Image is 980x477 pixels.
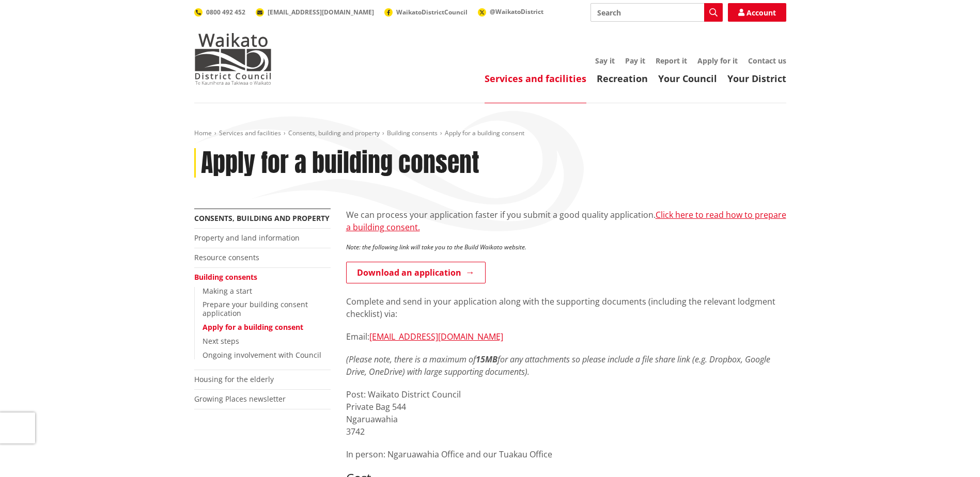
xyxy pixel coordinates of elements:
[346,209,786,233] a: Click here to read how to prepare a building consent.
[203,350,321,360] a: Ongoing involvement with Council
[387,129,438,137] a: Building consents
[194,129,786,138] nav: breadcrumb
[590,3,723,22] input: Search input
[396,8,468,17] span: WaikatoDistrictCouncil
[656,56,687,66] a: Report it
[288,129,380,137] a: Consents, building and property
[194,252,259,262] a: Resource consents
[597,72,648,85] a: Recreation
[346,209,786,233] p: We can process your application faster if you submit a good quality application.
[194,374,274,384] a: Housing for the elderly
[445,129,524,137] span: Apply for a building consent
[206,8,245,17] span: 0800 492 452
[727,72,786,85] a: Your District
[256,8,374,17] a: [EMAIL_ADDRESS][DOMAIN_NAME]
[194,272,257,282] a: Building consents
[203,322,303,332] a: Apply for a building consent
[595,56,615,66] a: Say it
[728,3,786,22] a: Account
[194,8,245,17] a: 0800 492 452
[194,33,272,85] img: Waikato District Council - Te Kaunihera aa Takiwaa o Waikato
[346,243,526,251] em: Note: the following link will take you to the Build Waikato website.
[203,336,239,346] a: Next steps
[201,148,479,178] h1: Apply for a building consent
[490,7,543,16] span: @WaikatoDistrict
[369,331,503,342] a: [EMAIL_ADDRESS][DOMAIN_NAME]
[346,388,786,438] p: Post: Waikato District Council Private Bag 544 Ngaruawahia 3742
[219,129,281,137] a: Services and facilities
[346,330,786,343] p: Email:
[194,213,330,223] a: Consents, building and property
[625,56,645,66] a: Pay it
[346,448,786,460] p: In person: Ngaruawahia Office and our Tuakau Office
[658,72,717,85] a: Your Council
[203,299,308,318] a: Prepare your building consent application
[485,72,586,85] a: Services and facilities
[384,8,468,17] a: WaikatoDistrictCouncil
[346,354,770,377] em: (Please note, there is a maximum of for any attachments so please include a file share link (e.g....
[697,56,738,66] a: Apply for it
[476,354,497,365] strong: 15MB
[748,56,786,66] a: Contact us
[268,8,374,17] span: [EMAIL_ADDRESS][DOMAIN_NAME]
[203,286,252,296] a: Making a start
[346,262,486,283] a: Download an application
[194,129,212,137] a: Home
[346,295,786,320] p: Complete and send in your application along with the supporting documents (including the relevant...
[194,233,300,243] a: Property and land information
[194,394,286,404] a: Growing Places newsletter
[478,7,543,16] a: @WaikatoDistrict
